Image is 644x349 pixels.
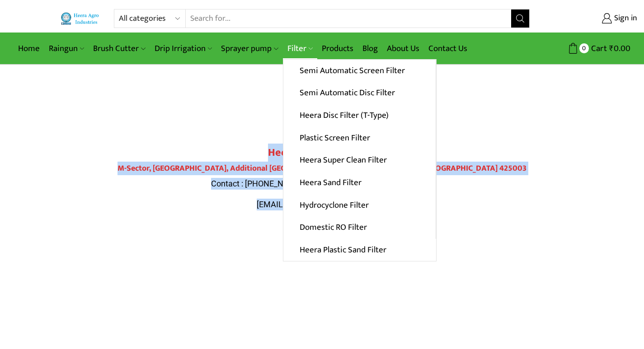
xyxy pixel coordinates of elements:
[317,38,358,59] a: Products
[283,60,436,82] a: Semi Automatic Screen Filter
[511,9,529,28] button: Search button
[382,38,424,59] a: About Us
[283,38,317,59] a: Filter
[257,200,387,209] span: [EMAIL_ADDRESS][DOMAIN_NAME]
[283,194,436,216] a: Hydrocyclone Filter
[216,38,282,59] a: Sprayer pump
[89,38,150,59] a: Brush Cutter
[609,42,614,56] span: ₹
[283,216,436,239] a: Domestic RO Filter
[283,126,436,149] a: Plastic Screen Filter
[44,38,89,59] a: Raingun
[424,38,472,59] a: Contact Us
[186,9,512,28] input: Search for...
[283,82,436,104] a: Semi Automatic Disc Filter
[69,164,575,174] h4: M-Sector, [GEOGRAPHIC_DATA], Additional [GEOGRAPHIC_DATA], [GEOGRAPHIC_DATA], [GEOGRAPHIC_DATA] 4...
[589,42,607,55] span: Cart
[283,239,436,261] a: Heera Plastic Sand Filter
[150,38,216,59] a: Drip Irrigation
[539,40,630,57] a: 0 Cart ₹0.00
[283,104,436,127] a: Heera Disc Filter (T-Type)
[211,179,433,188] span: Contact : [PHONE_NUMBER], [PHONE_NUMBER], 9307300144
[612,13,637,24] span: Sign in
[283,172,436,194] a: Heera Sand Filter
[543,10,637,27] a: Sign in
[358,38,382,59] a: Blog
[283,149,436,172] a: Heera Super Clean Filter
[14,38,44,59] a: Home
[268,144,376,162] strong: Heera Agro Industries
[609,42,630,56] bdi: 0.00
[579,43,589,53] span: 0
